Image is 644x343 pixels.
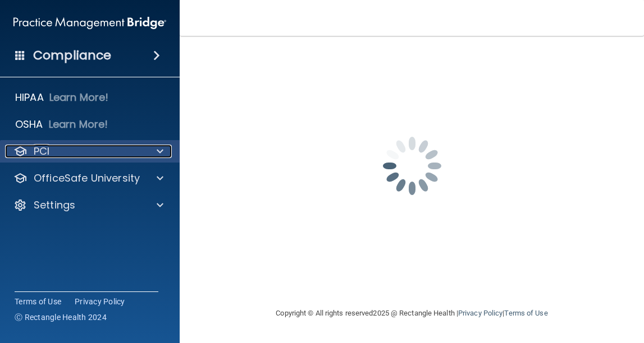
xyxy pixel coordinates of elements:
p: Learn More! [49,91,109,104]
a: Terms of Use [15,296,61,307]
a: Privacy Policy [75,296,125,307]
a: Terms of Use [504,309,547,317]
a: PCI [13,145,163,158]
img: PMB logo [13,12,166,34]
p: HIPAA [15,91,44,104]
div: Copyright © All rights reserved 2025 @ Rectangle Health | | [207,295,617,331]
h4: Compliance [33,48,111,63]
p: Learn More! [49,118,108,131]
a: OfficeSafe University [13,171,163,185]
img: spinner.e123f6fc.gif [356,110,468,222]
p: PCI [34,145,49,158]
a: Privacy Policy [458,309,503,317]
span: Ⓒ Rectangle Health 2024 [15,312,107,323]
p: Settings [34,198,75,212]
p: OfficeSafe University [34,171,140,185]
p: OSHA [15,118,43,131]
a: Settings [13,198,163,212]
